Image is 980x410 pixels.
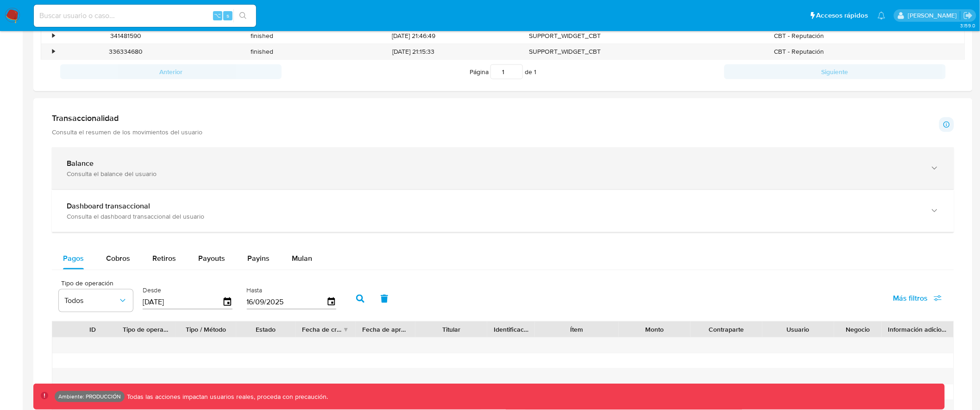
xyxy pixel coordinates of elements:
div: 336334680 [57,44,194,59]
div: [DATE] 21:15:33 [330,44,497,59]
div: 341481590 [57,28,194,44]
button: Siguiente [724,64,946,79]
input: Buscar usuario o caso... [34,10,256,22]
button: Anterior [60,64,282,79]
div: finished [194,44,330,59]
div: • [52,32,55,40]
div: SUPPORT_WIDGET_CBT [497,44,633,59]
p: Ambiente: PRODUCCIÓN [58,395,121,398]
div: [DATE] 21:46:49 [330,28,497,44]
span: ⌥ [214,11,221,20]
a: Salir [963,11,973,20]
span: s [226,11,229,20]
div: CBT - Reputación [633,44,965,59]
p: diego.assum@mercadolibre.com [908,11,960,20]
div: CBT - Reputación [633,28,965,44]
p: Todas las acciones impactan usuarios reales, proceda con precaución. [125,392,328,401]
span: Accesos rápidos [817,11,868,20]
a: Notificaciones [878,12,886,19]
button: search-icon [233,9,252,22]
span: 3.159.0 [960,22,975,29]
div: SUPPORT_WIDGET_CBT [497,28,633,44]
div: finished [194,28,330,44]
span: Página de [470,64,536,79]
span: 1 [534,67,536,76]
div: • [52,47,55,56]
